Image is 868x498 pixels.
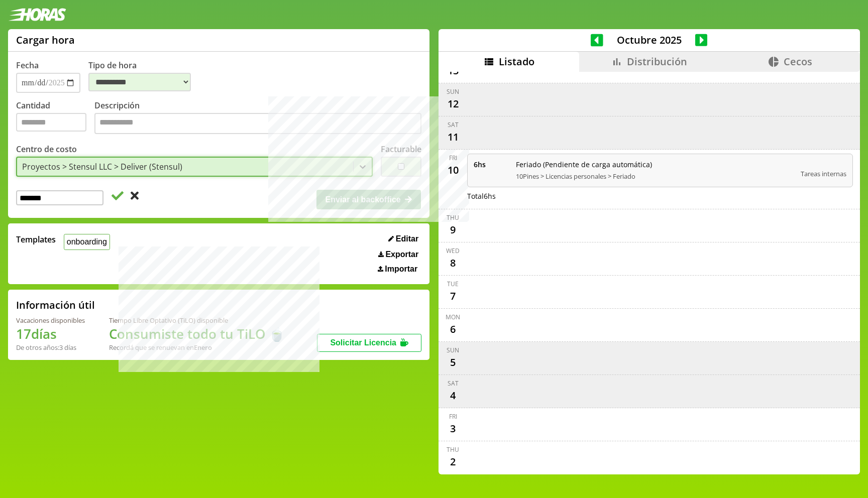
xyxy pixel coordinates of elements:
[445,162,461,178] div: 10
[449,154,457,162] div: Fri
[445,96,461,112] div: 12
[447,87,459,96] div: Sun
[499,55,534,68] span: Listado
[16,298,95,312] h2: Información útil
[439,72,860,473] div: scrollable content
[445,255,461,271] div: 8
[16,113,86,132] input: Cantidad
[445,421,461,437] div: 3
[88,60,199,93] label: Tipo de hora
[109,325,285,343] h1: Consumiste todo tu TiLO 🍵
[449,412,457,421] div: Fri
[448,120,459,129] div: Sat
[385,250,418,259] span: Exportar
[627,55,687,68] span: Distribución
[447,213,459,222] div: Thu
[448,379,459,388] div: Sat
[16,60,39,71] label: Fecha
[64,234,110,250] button: onboarding
[445,222,461,238] div: 9
[445,388,461,404] div: 4
[375,250,421,260] button: Exportar
[94,113,421,134] textarea: Descripción
[16,343,85,352] div: De otros años: 3 días
[109,316,285,325] div: Tiempo Libre Optativo (TiLO) disponible
[385,234,421,244] button: Editar
[446,246,460,255] div: Wed
[194,343,212,352] b: Enero
[16,144,77,155] label: Centro de costo
[8,8,66,21] img: logotipo
[516,172,794,181] span: 10Pines > Licencias personales > Feriado
[317,334,421,352] button: Solicitar Licencia
[16,325,85,343] h1: 17 días
[445,321,461,337] div: 6
[385,265,417,274] span: Importar
[16,234,56,245] span: Templates
[109,343,285,352] div: Recordá que se renuevan en
[396,234,418,243] span: Editar
[474,160,509,169] span: 6 hs
[447,445,459,454] div: Thu
[16,33,75,47] h1: Cargar hora
[446,313,460,321] div: Mon
[445,129,461,145] div: 11
[516,160,794,169] span: Feriado (Pendiente de carga automática)
[445,354,461,370] div: 5
[445,454,461,470] div: 2
[16,100,94,137] label: Cantidad
[94,100,421,137] label: Descripción
[445,288,461,304] div: 7
[88,73,191,91] select: Tipo de hora
[603,33,695,47] span: Octubre 2025
[330,338,396,347] span: Solicitar Licencia
[447,346,459,354] div: Sun
[22,161,182,172] div: Proyectos > Stensul LLC > Deliver (Stensul)
[801,169,846,178] span: Tareas internas
[16,316,85,325] div: Vacaciones disponibles
[381,144,421,155] label: Facturable
[447,280,459,288] div: Tue
[784,55,812,68] span: Cecos
[467,191,853,201] div: Total 6 hs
